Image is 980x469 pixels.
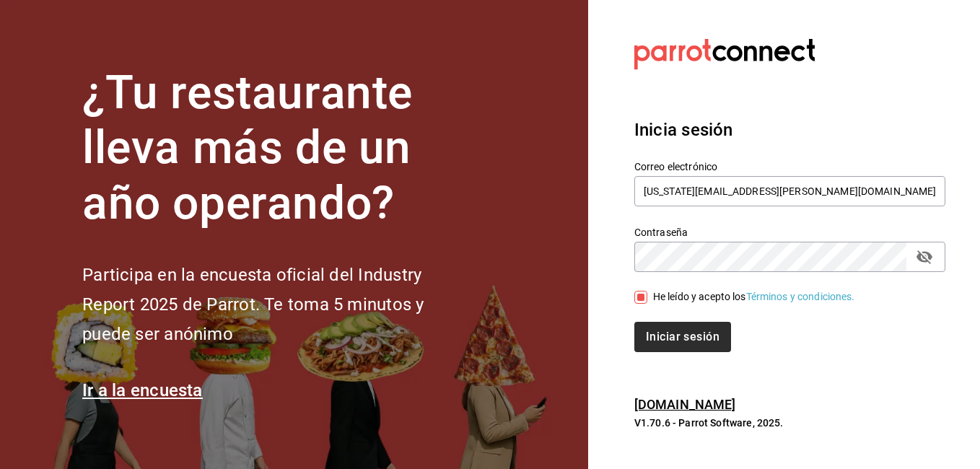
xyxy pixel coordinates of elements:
label: Correo electrónico [634,161,945,171]
button: Iniciar sesión [634,322,731,352]
h2: Participa en la encuesta oficial del Industry Report 2025 de Parrot. Te toma 5 minutos y puede se... [82,260,472,349]
div: He leído y acepto los [653,289,855,304]
button: passwordField [912,245,937,269]
h3: Inicia sesión [634,117,945,143]
a: Términos y condiciones. [746,291,855,302]
p: V1.70.6 - Parrot Software, 2025. [634,416,945,430]
input: Ingresa tu correo electrónico [634,176,945,206]
h1: ¿Tu restaurante lleva más de un año operando? [82,66,472,232]
label: Contraseña [634,227,945,237]
a: [DOMAIN_NAME] [634,397,736,412]
a: Ir a la encuesta [82,380,203,400]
